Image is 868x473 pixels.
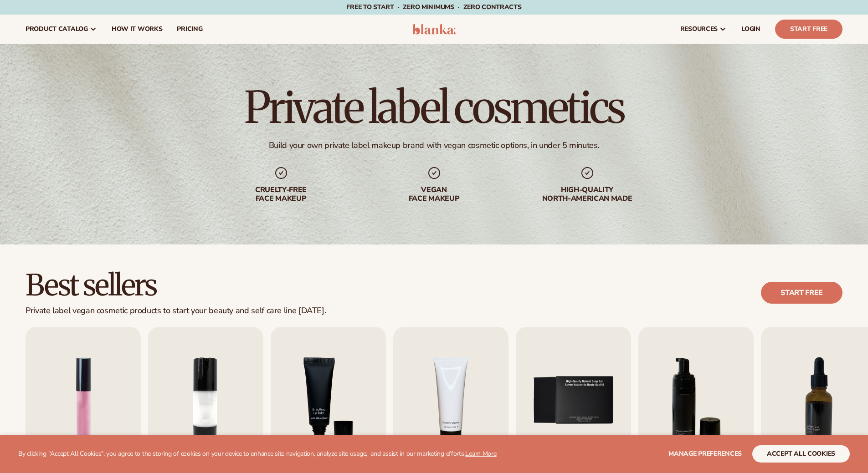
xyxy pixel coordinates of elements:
[752,445,850,463] button: accept all cookies
[673,15,734,44] a: resources
[734,15,768,44] a: LOGIN
[112,25,163,33] span: How It Works
[18,15,104,44] a: product catalog
[775,20,842,39] a: Start Free
[668,445,742,463] button: Manage preferences
[244,86,624,129] h1: Private label cosmetics
[26,25,88,33] span: product catalog
[761,282,842,304] a: Start free
[376,186,493,203] div: Vegan face makeup
[465,449,496,458] a: Learn More
[269,140,600,151] div: Build your own private label makeup brand with vegan cosmetic options, in under 5 minutes.
[223,186,339,203] div: Cruelty-free face makeup
[26,306,326,316] div: Private label vegan cosmetic products to start your beauty and self care line [DATE].
[346,3,521,11] span: Free to start · ZERO minimums · ZERO contracts
[169,15,210,44] a: pricing
[668,449,742,458] span: Manage preferences
[104,15,170,44] a: How It Works
[529,186,646,203] div: High-quality North-american made
[18,450,497,458] p: By clicking "Accept All Cookies", you agree to the storing of cookies on your device to enhance s...
[680,25,718,33] span: resources
[26,270,326,300] h2: Best sellers
[412,24,456,35] img: logo
[177,25,202,33] span: pricing
[741,25,760,33] span: LOGIN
